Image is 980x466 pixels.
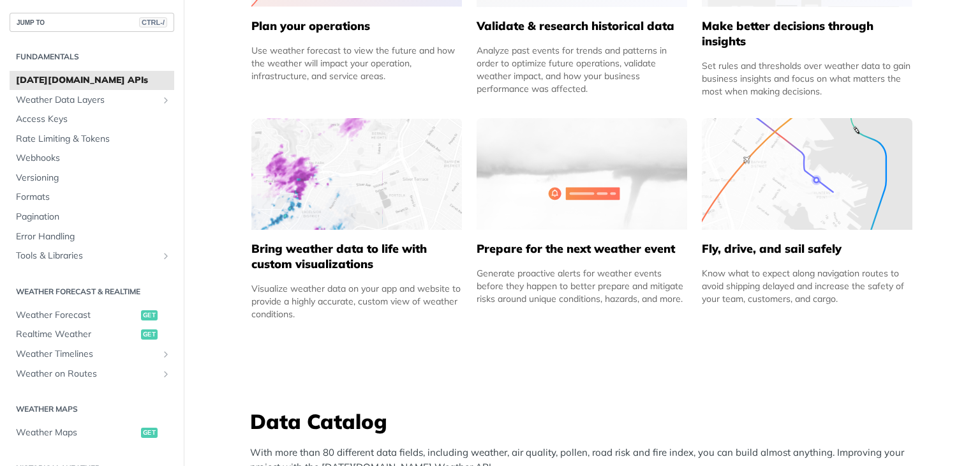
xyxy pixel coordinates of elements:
div: Use weather forecast to view the future and how the weather will impact your operation, infrastru... [251,44,462,82]
span: Pagination [16,211,171,223]
h5: Fly, drive, and sail safely [702,241,912,257]
span: Weather Maps [16,426,138,439]
div: Analyze past events for trends and patterns in order to optimize future operations, validate weat... [477,44,687,95]
button: Show subpages for Tools & Libraries [161,251,171,261]
img: 4463876-group-4982x.svg [251,118,462,230]
span: Realtime Weather [16,328,138,341]
h2: Fundamentals [10,51,174,63]
h3: Data Catalog [250,407,920,435]
a: Weather on RoutesShow subpages for Weather on Routes [10,365,174,384]
span: get [141,310,158,320]
span: Weather Timelines [16,348,158,361]
a: Weather Mapsget [10,423,174,442]
h5: Make better decisions through insights [702,19,912,49]
a: Weather TimelinesShow subpages for Weather Timelines [10,345,174,364]
h5: Bring weather data to life with custom visualizations [251,241,462,272]
a: Webhooks [10,149,174,168]
h2: Weather Forecast & realtime [10,286,174,297]
a: [DATE][DOMAIN_NAME] APIs [10,71,174,90]
a: Versioning [10,169,174,188]
button: Show subpages for Weather on Routes [161,369,171,379]
a: Error Handling [10,227,174,246]
h5: Plan your operations [251,19,462,34]
div: Know what to expect along navigation routes to avoid shipping delayed and increase the safety of ... [702,267,912,305]
button: Show subpages for Weather Data Layers [161,95,171,105]
span: Tools & Libraries [16,250,158,262]
a: Pagination [10,207,174,227]
a: Weather Forecastget [10,306,174,325]
img: 2c0a313-group-496-12x.svg [477,118,687,230]
span: Access Keys [16,113,171,126]
div: Generate proactive alerts for weather events before they happen to better prepare and mitigate ri... [477,267,687,305]
a: Realtime Weatherget [10,325,174,344]
span: Weather Forecast [16,309,138,322]
h5: Validate & research historical data [477,19,687,34]
a: Weather Data LayersShow subpages for Weather Data Layers [10,91,174,110]
button: Show subpages for Weather Timelines [161,349,171,359]
span: Weather on Routes [16,368,158,380]
span: Versioning [16,172,171,184]
span: Formats [16,191,171,204]
button: JUMP TOCTRL-/ [10,13,174,32]
span: Weather Data Layers [16,94,158,107]
a: Access Keys [10,110,174,129]
div: Set rules and thresholds over weather data to gain business insights and focus on what matters th... [702,59,912,98]
img: 994b3d6-mask-group-32x.svg [702,118,912,230]
a: Formats [10,188,174,207]
h5: Prepare for the next weather event [477,241,687,257]
span: get [141,428,158,438]
div: Visualize weather data on your app and website to provide a highly accurate, custom view of weath... [251,282,462,320]
a: Rate Limiting & Tokens [10,130,174,149]
span: Webhooks [16,152,171,165]
span: [DATE][DOMAIN_NAME] APIs [16,74,171,87]
span: get [141,329,158,340]
span: Error Handling [16,230,171,243]
span: CTRL-/ [139,17,167,27]
span: Rate Limiting & Tokens [16,133,171,146]
h2: Weather Maps [10,403,174,415]
a: Tools & LibrariesShow subpages for Tools & Libraries [10,246,174,266]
